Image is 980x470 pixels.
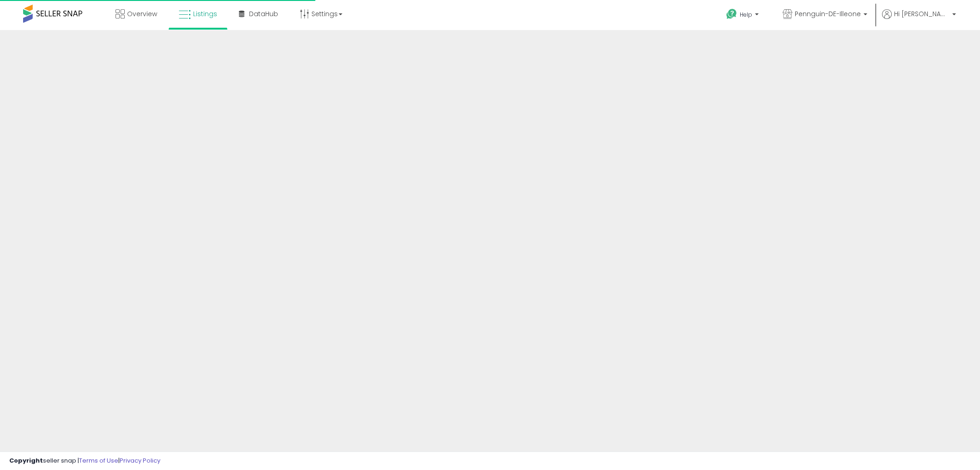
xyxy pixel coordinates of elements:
span: Overview [127,9,157,18]
span: Listings [193,9,217,18]
span: DataHub [249,9,278,18]
span: Help [740,11,752,18]
i: Get Help [726,8,737,20]
span: Pennguin-DE-Illeone [795,9,861,18]
a: Hi [PERSON_NAME] [882,9,956,30]
a: Help [719,1,768,30]
span: Hi [PERSON_NAME] [894,9,950,18]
